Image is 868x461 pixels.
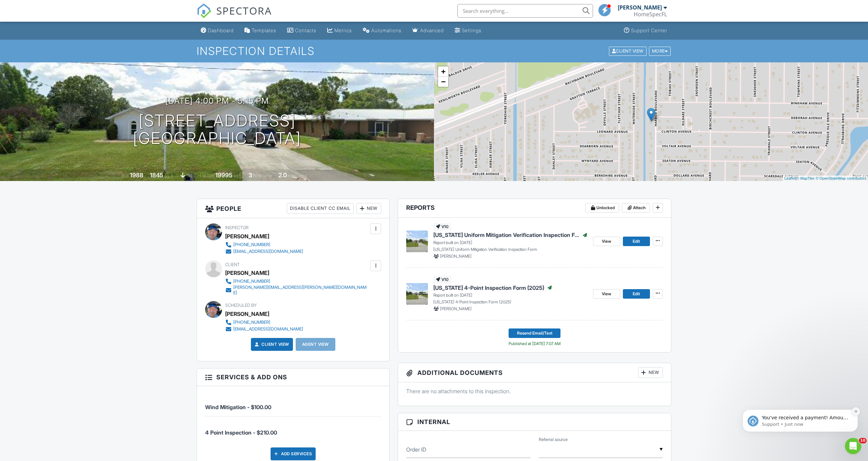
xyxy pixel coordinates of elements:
[784,176,795,180] a: Leaflet
[539,437,568,443] label: Referral source
[165,96,269,105] h3: [DATE] 4:00 pm - 5:15 pm
[130,172,143,179] div: 1988
[233,279,270,284] div: [PHONE_NUMBER]
[225,326,303,333] a: [EMAIL_ADDRESS][DOMAIN_NAME]
[225,241,303,248] a: [PHONE_NUMBER]
[197,9,272,23] a: SPECTORA
[133,112,301,148] h1: [STREET_ADDRESS] [GEOGRAPHIC_DATA]
[119,40,128,49] button: Dismiss notification
[634,11,667,18] div: HomeSpecFL
[29,54,117,60] p: Message from Support, sent Just now
[649,46,671,56] div: More
[225,268,269,278] div: [PERSON_NAME]
[621,24,670,37] a: Support Center
[398,413,671,431] h3: Internal
[608,48,648,53] a: Client View
[225,285,369,296] a: [PERSON_NAME][EMAIL_ADDRESS][PERSON_NAME][DOMAIN_NAME]
[618,4,662,11] div: [PERSON_NAME]
[234,173,242,178] span: sq.ft.
[859,438,867,443] span: 10
[225,248,303,255] a: [EMAIL_ADDRESS][DOMAIN_NAME]
[197,3,212,18] img: The Best Home Inspection Software - Spectora
[215,172,233,179] div: 19995
[205,417,381,442] li: Service: 4 Point Inspection
[233,285,369,296] div: [PERSON_NAME][EMAIL_ADDRESS][PERSON_NAME][DOMAIN_NAME]
[197,199,389,218] h3: People
[225,278,369,285] a: [PHONE_NUMBER]
[225,225,249,230] span: Inspector
[15,48,26,59] img: Profile image for Support
[271,447,316,460] div: Add Services
[150,172,163,179] div: 1845
[198,24,236,37] a: Dashboard
[457,4,593,18] input: Search everything...
[631,27,667,33] div: Support Center
[410,24,447,37] a: Advanced
[406,446,426,453] label: Order ID
[438,77,448,87] a: Zoom out
[371,27,401,33] div: Automations
[360,24,404,37] a: Automations (Basic)
[284,24,319,37] a: Contacts
[638,367,663,378] div: New
[164,173,174,178] span: sq. ft.
[200,173,214,178] span: Lot Size
[324,24,355,37] a: Metrics
[295,27,316,33] div: Contacts
[438,66,448,77] a: Zoom in
[732,367,868,443] iframe: Intercom notifications message
[225,319,303,326] a: [PHONE_NUMBER]
[205,404,271,410] span: Wind Mitigation - $100.00
[205,391,381,417] li: Service: Wind Mitigation
[208,27,234,33] div: Dashboard
[233,242,270,247] div: [PHONE_NUMBER]
[186,173,194,178] span: slab
[10,42,125,65] div: message notification from Support, Just now. You've received a payment! Amount $310.00 Fee $0.00 ...
[287,203,354,214] div: Disable Client CC Email
[121,173,129,178] span: Built
[242,24,279,37] a: Templates
[420,27,444,33] div: Advanced
[197,368,389,386] h3: Services & Add ons
[406,387,663,395] p: There are no attachments to this inspection.
[253,173,272,178] span: bedrooms
[249,172,252,179] div: 3
[225,231,269,241] div: [PERSON_NAME]
[609,46,647,56] div: Client View
[845,438,861,454] iframe: Intercom live chat
[816,176,866,180] a: © OpenStreetMap contributors
[233,326,303,332] div: [EMAIL_ADDRESS][DOMAIN_NAME]
[252,27,276,33] div: Templates
[783,176,868,181] div: |
[216,3,272,18] span: SPECTORA
[462,27,481,33] div: Settings
[225,303,257,308] span: Scheduled By
[253,341,289,348] a: Client View
[398,363,671,382] h3: Additional Documents
[356,203,381,214] div: New
[288,173,307,178] span: bathrooms
[796,176,815,180] a: © MapTiler
[452,24,484,37] a: Settings
[225,309,269,319] div: [PERSON_NAME]
[334,27,352,33] div: Metrics
[278,172,287,179] div: 2.0
[233,320,270,325] div: [PHONE_NUMBER]
[205,429,277,436] span: 4 Point Inspection - $210.00
[233,249,303,254] div: [EMAIL_ADDRESS][DOMAIN_NAME]
[29,47,117,54] p: You've received a payment! Amount $310.00 Fee $0.00 Net $310.00 Transaction # Inspection [STREET_...
[197,45,671,57] h1: Inspection Details
[225,262,240,267] span: Client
